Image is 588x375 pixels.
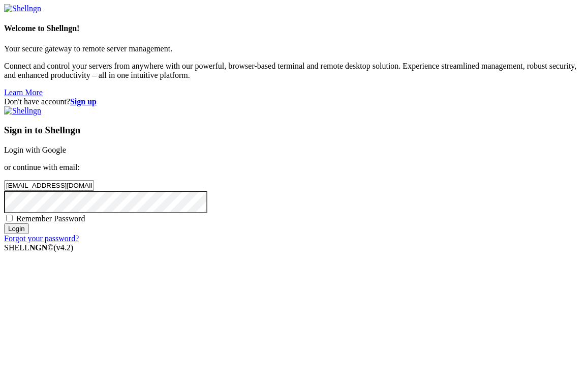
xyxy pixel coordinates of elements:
a: Learn More [4,88,43,97]
input: Email address [4,180,94,191]
a: Forgot your password? [4,234,79,243]
a: Sign up [70,97,97,106]
img: Shellngn [4,106,41,116]
span: Remember Password [16,214,85,223]
p: Connect and control your servers from anywhere with our powerful, browser-based terminal and remo... [4,62,584,80]
h3: Sign in to Shellngn [4,125,584,136]
input: Remember Password [6,215,13,221]
input: Login [4,223,29,234]
a: Login with Google [4,146,66,154]
span: SHELL © [4,243,73,252]
h4: Welcome to Shellngn! [4,24,584,33]
p: Your secure gateway to remote server management. [4,44,584,53]
p: or continue with email: [4,163,584,172]
span: 4.2.0 [54,243,74,252]
img: Shellngn [4,4,41,13]
b: NGN [29,243,48,252]
div: Don't have account? [4,97,584,106]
